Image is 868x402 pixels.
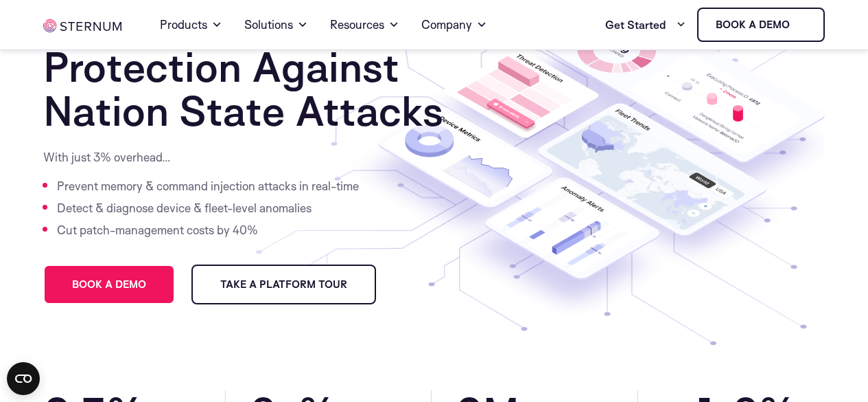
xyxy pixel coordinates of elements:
[43,1,448,133] h1: Embedded System Protection Against Nation State Attacks
[57,197,362,219] li: Detect & diagnose device & fleet-level anomalies
[43,149,362,166] p: With just 3% overhead…
[57,175,362,197] li: Prevent memory & command injection attacks in real-time
[697,8,825,42] a: Book a demo
[191,265,376,304] a: Take a Platform Tour
[7,362,40,395] button: Open CMP widget
[605,11,686,38] a: Get Started
[795,19,806,30] img: sternum iot
[43,265,175,304] a: Book a demo
[43,19,121,32] img: sternum iot
[72,280,146,289] span: Book a demo
[220,280,347,289] span: Take a Platform Tour
[57,219,362,241] li: Cut patch-management costs by 40%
